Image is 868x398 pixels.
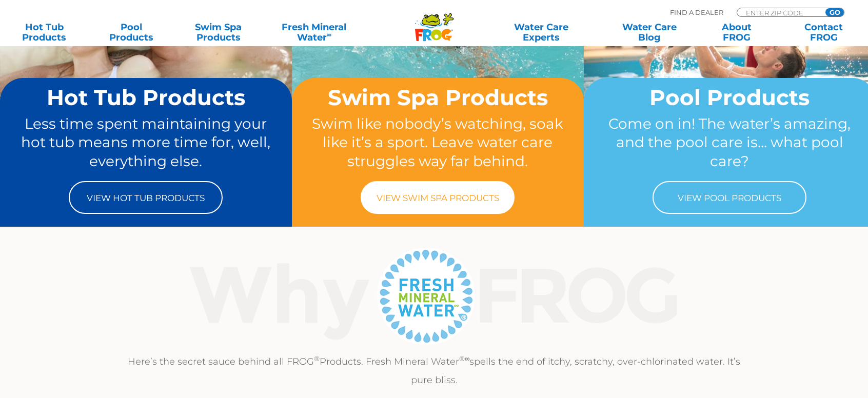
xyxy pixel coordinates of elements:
[69,181,223,214] a: View Hot Tub Products
[314,354,320,363] sup: ®
[616,22,683,43] a: Water CareBlog
[790,22,858,43] a: ContactFROG
[169,245,699,347] img: Why Frog
[327,30,332,38] sup: ∞
[10,22,78,43] a: Hot TubProducts
[311,114,564,171] p: Swim like nobody’s watching, soak like it’s a sport. Leave water care struggles way far behind.
[670,8,723,17] p: Find A Dealer
[825,8,844,16] input: GO
[272,22,357,43] a: Fresh MineralWater∞
[603,114,856,171] p: Come on in! The water’s amazing, and the pool care is… what pool care?
[361,181,515,214] a: View Swim Spa Products
[653,181,806,214] a: View Pool Products
[97,22,165,43] a: PoolProducts
[185,22,252,43] a: Swim SpaProducts
[311,86,564,109] h2: Swim Spa Products
[486,22,596,43] a: Water CareExperts
[119,352,749,389] p: Here’s the secret sauce behind all FROG Products. Fresh Mineral Water spells the end of itchy, sc...
[19,114,272,171] p: Less time spent maintaining your hot tub means more time for, well, everything else.
[19,86,272,109] h2: Hot Tub Products
[603,86,856,109] h2: Pool Products
[703,22,771,43] a: AboutFROG
[459,354,470,363] sup: ®∞
[745,8,814,17] input: Zip Code Form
